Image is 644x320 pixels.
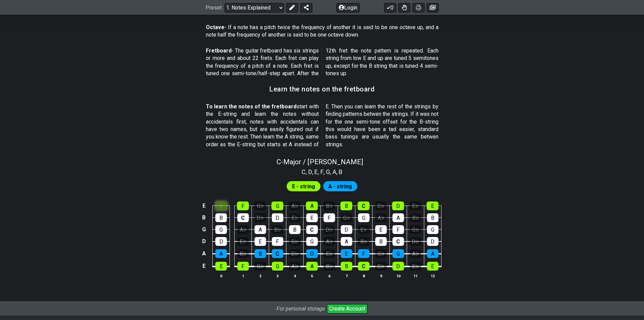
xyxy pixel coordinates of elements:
div: F [324,213,335,222]
div: B♭ [324,262,335,271]
th: 8 [355,272,372,279]
div: F [272,237,283,246]
th: 10 [389,272,407,279]
div: B♭ [323,201,335,210]
span: , [306,167,308,176]
div: C [392,237,404,246]
div: D [427,237,438,246]
th: 11 [407,272,424,279]
div: A♭ [375,213,387,222]
strong: Octave [206,24,224,30]
th: 12 [424,272,441,279]
th: 1 [234,272,252,279]
div: A [341,237,352,246]
div: F [237,262,249,271]
div: G♭ [254,201,266,210]
span: D [308,167,312,176]
div: G♭ [410,225,421,234]
p: start with the E-string and learn the notes without accidentals first, notes with accidentals can... [206,103,438,148]
div: E [255,237,266,246]
div: B [255,249,266,258]
div: D [272,213,283,222]
th: 6 [320,272,338,279]
div: D [341,225,352,234]
div: D♭ [255,213,266,222]
div: C [358,201,369,210]
div: D♭ [289,249,301,258]
th: 9 [372,272,389,279]
div: D [306,249,318,258]
div: D♭ [410,237,421,246]
div: G [358,213,369,222]
span: , [324,167,326,176]
th: 7 [338,272,355,279]
button: Create image [427,3,439,12]
p: - The guitar fretboard has six strings or more and about 22 frets. Each fret can play the frequen... [206,47,438,78]
div: B [340,201,352,210]
strong: To learn the notes of the fretboard [206,103,297,110]
span: , [318,167,320,176]
div: D [215,237,227,246]
div: E [306,213,318,222]
button: Toggle Dexterity for all fretkits [398,3,410,12]
div: A [427,249,438,258]
div: B [215,213,227,222]
div: E♭ [289,213,301,222]
div: A [392,213,404,222]
td: G [200,223,208,235]
span: G [326,167,330,176]
div: A [306,201,318,210]
div: G [427,225,438,234]
td: A [200,248,208,260]
div: C [358,262,369,271]
div: F [358,249,369,258]
button: 0 [384,3,396,12]
div: B [427,213,438,222]
button: Create Account [327,304,367,314]
th: 2 [252,272,269,279]
div: B♭ [410,213,421,222]
span: , [312,167,315,176]
span: F [320,167,324,176]
div: B♭ [272,225,283,234]
div: G [306,237,318,246]
span: C [302,167,306,176]
i: For personal storage [277,305,325,312]
span: , [330,167,333,176]
span: First enable full edit mode to edit [292,182,315,191]
span: A [333,167,336,176]
div: A [255,225,266,234]
div: B♭ [358,237,369,246]
div: E♭ [358,225,369,234]
span: Preset [206,4,222,11]
td: E [200,260,208,273]
div: E [427,262,438,271]
div: A♭ [324,237,335,246]
button: Share Preset [300,3,312,12]
div: G [215,225,227,234]
div: G [392,249,404,258]
th: 0 [213,272,230,279]
strong: Fretboard [206,47,232,54]
div: C [237,213,249,222]
div: D [392,262,404,271]
div: E♭ [324,249,335,258]
td: B [200,212,208,223]
td: E [200,200,208,212]
div: A♭ [410,249,421,258]
div: C [306,225,318,234]
select: Preset [224,3,284,12]
div: B [375,237,387,246]
div: A [215,249,227,258]
div: E♭ [237,237,249,246]
div: D♭ [375,201,387,210]
div: A♭ [289,262,301,271]
div: E♭ [409,201,421,210]
div: A♭ [289,201,301,210]
h3: Learn the notes on the fretboard [269,85,375,93]
div: D♭ [324,225,335,234]
div: G♭ [289,237,301,246]
div: G♭ [341,213,352,222]
div: C [272,249,283,258]
div: G♭ [255,262,266,271]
